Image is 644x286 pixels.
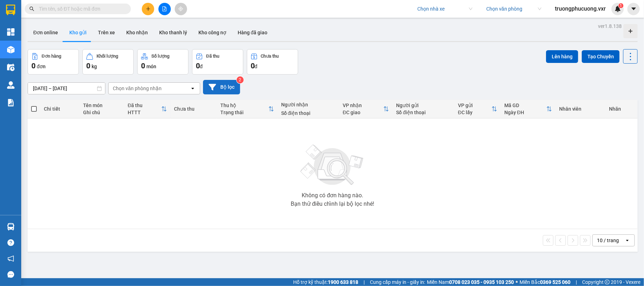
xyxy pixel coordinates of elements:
[153,24,193,41] button: Kho thanh lý
[7,239,14,246] span: question-circle
[190,86,196,91] svg: open
[83,110,121,115] div: Ghi chú
[44,106,76,112] div: Chi tiết
[364,278,365,286] span: |
[427,278,514,286] span: Miền Nam
[598,22,622,30] div: ver 1.8.138
[124,100,170,118] th: Toggle SortBy
[328,279,358,285] strong: 1900 633 818
[151,54,169,59] div: Số lượng
[516,281,518,284] span: ⚪️
[605,280,610,285] span: copyright
[237,76,244,83] sup: 2
[458,103,492,108] div: VP gửi
[7,99,14,106] img: solution-icon
[540,279,570,285] strong: 0369 525 060
[576,278,577,286] span: |
[128,103,161,108] div: Đã thu
[220,103,268,108] div: Thu hộ
[501,100,556,118] th: Toggle SortBy
[200,64,203,69] span: đ
[141,62,145,70] span: 0
[178,6,183,11] span: aim
[281,110,336,116] div: Số điện thoại
[28,83,105,94] input: Select a date range.
[343,103,383,108] div: VP nhận
[255,64,257,69] span: đ
[251,62,255,70] span: 0
[7,271,14,278] span: message
[291,201,374,207] div: Bạn thử điều chỉnh lại bộ lọc nhé!
[620,3,622,8] span: 1
[582,50,620,63] button: Tạo Chuyến
[631,6,637,12] span: caret-down
[146,64,156,69] span: món
[520,278,570,286] span: Miền Bắc
[454,100,501,118] th: Toggle SortBy
[92,24,121,41] button: Trên xe
[297,140,368,190] img: svg+xml;base64,PHN2ZyBjbGFzcz0ibGlzdC1wbHVnX19zdmciIHhtbG5zPSJodHRwOi8vd3d3LnczLm9yZy8yMDAwL3N2Zy...
[504,103,546,108] div: Mã GD
[31,62,35,70] span: 0
[220,110,268,115] div: Trạng thái
[174,106,213,112] div: Chưa thu
[458,110,492,115] div: ĐC lấy
[504,110,546,115] div: Ngày ĐH
[206,54,219,59] div: Đã thu
[28,24,64,41] button: Đơn online
[396,103,451,108] div: Người gửi
[546,50,578,63] button: Lên hàng
[232,24,273,41] button: Hàng đã giao
[619,3,623,8] sup: 1
[158,3,171,15] button: file-add
[37,64,46,69] span: đơn
[121,24,153,41] button: Kho nhận
[196,62,200,70] span: 0
[281,102,336,107] div: Người nhận
[28,49,79,75] button: Đơn hàng0đơn
[137,49,188,75] button: Số lượng0món
[97,54,118,59] div: Khối lượng
[83,103,121,108] div: Tên món
[597,237,619,244] div: 10 / trang
[128,110,161,115] div: HTTT
[113,85,162,92] div: Chọn văn phòng nhận
[6,5,15,15] img: logo-vxr
[162,6,167,11] span: file-add
[7,46,14,53] img: warehouse-icon
[7,64,14,71] img: warehouse-icon
[559,106,602,112] div: Nhân viên
[7,28,14,36] img: dashboard-icon
[82,49,134,75] button: Khối lượng0kg
[615,6,621,12] img: icon-new-feature
[203,80,240,94] button: Bộ lọc
[339,100,393,118] th: Toggle SortBy
[7,255,14,262] span: notification
[193,24,232,41] button: Kho công nợ
[370,278,425,286] span: Cung cấp máy in - giấy in:
[261,54,279,59] div: Chưa thu
[449,279,514,285] strong: 0708 023 035 - 0935 103 250
[7,223,14,230] img: warehouse-icon
[302,193,363,198] div: Không có đơn hàng nào.
[175,3,187,15] button: aim
[86,62,90,70] span: 0
[247,49,298,75] button: Chưa thu0đ
[7,81,14,89] img: warehouse-icon
[64,24,92,41] button: Kho gửi
[192,49,243,75] button: Đã thu0đ
[623,24,638,38] div: Tạo kho hàng mới
[343,110,383,115] div: ĐC giao
[293,278,358,286] span: Hỗ trợ kỹ thuật:
[29,6,34,11] span: search
[146,6,151,11] span: plus
[92,64,97,69] span: kg
[39,5,122,13] input: Tìm tên, số ĐT hoặc mã đơn
[42,54,61,59] div: Đơn hàng
[625,238,630,243] svg: open
[549,4,611,13] span: truongphucuong.vxr
[396,110,451,115] div: Số điện thoại
[627,3,640,15] button: caret-down
[609,106,634,112] div: Nhãn
[217,100,277,118] th: Toggle SortBy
